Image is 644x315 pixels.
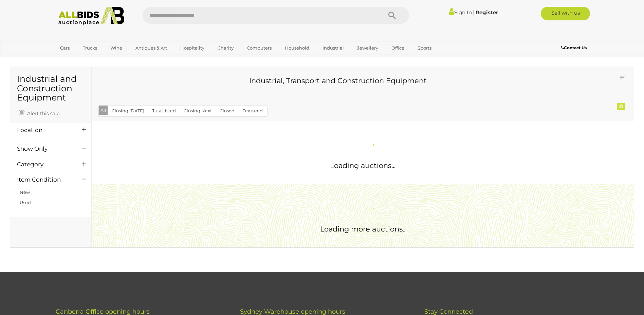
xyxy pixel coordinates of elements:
[17,108,61,118] a: Alert this sale
[473,8,475,16] span: |
[238,106,267,116] button: Featured
[353,42,383,54] a: Jewellery
[17,177,72,183] h4: Item Condition
[20,189,30,195] a: New
[104,77,572,85] h3: Industrial, Transport and Construction Equipment
[131,42,171,54] a: Antiques & Art
[17,146,72,152] h4: Show Only
[108,106,148,116] button: Closing [DATE]
[213,42,238,54] a: Charity
[375,7,409,24] button: Search
[20,200,31,205] a: Used
[216,106,239,116] button: Closed
[330,161,395,170] span: Loading auctions...
[17,127,72,133] h4: Location
[106,42,127,54] a: Wine
[242,42,276,54] a: Computers
[476,9,498,16] a: Register
[561,45,587,50] b: Contact Us
[387,42,409,54] a: Office
[78,42,102,54] a: Trucks
[180,106,216,116] button: Closing Next
[56,42,74,54] a: Cars
[148,106,180,116] button: Just Listed
[561,44,588,52] a: Contact Us
[17,74,85,103] h1: Industrial and Construction Equipment
[176,42,209,54] a: Hospitality
[99,106,108,115] button: All
[617,103,625,110] div: 0
[449,9,472,16] a: Sign In
[318,42,348,54] a: Industrial
[541,7,590,20] a: Sell with us
[413,42,436,54] a: Sports
[280,42,314,54] a: Household
[25,110,59,116] span: Alert this sale
[17,161,72,168] h4: Category
[56,54,113,65] a: [GEOGRAPHIC_DATA]
[320,225,405,233] span: Loading more auctions..
[55,7,128,25] img: Allbids.com.au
